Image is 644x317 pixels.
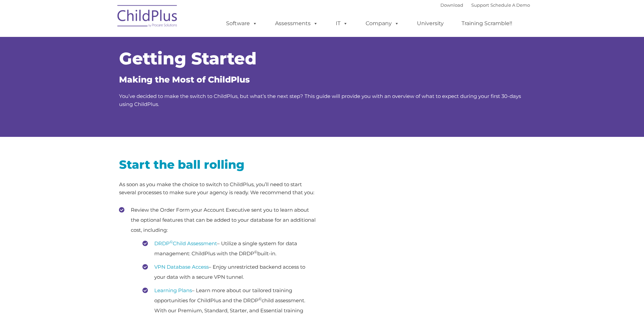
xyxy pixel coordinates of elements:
[170,240,173,244] sup: ©
[119,74,250,85] span: Making the Most of ChildPlus
[359,17,406,30] a: Company
[254,250,257,254] sup: ©
[259,297,262,301] sup: ©
[440,2,530,8] font: |
[440,2,463,8] a: Download
[329,17,355,30] a: IT
[119,48,257,69] span: Getting Started
[268,17,325,30] a: Assessments
[455,17,519,30] a: Training Scramble!!
[410,17,450,30] a: University
[114,0,181,34] img: ChildPlus by Procare Solutions
[154,240,217,247] a: DRDP©Child Assessment
[119,180,317,197] p: As soon as you make the choice to switch to ChildPlus, you’ll need to start several processes to ...
[471,2,489,8] a: Support
[143,239,317,259] li: – Utilize a single system for data management: ChildPlus with the DRDP built-in.
[119,93,521,107] span: You’ve decided to make the switch to ChildPlus, but what’s the next step? This guide will provide...
[490,2,530,8] a: Schedule A Demo
[219,17,264,30] a: Software
[119,157,317,172] h2: Start the ball rolling
[154,287,192,294] a: Learning Plans
[154,264,209,270] a: VPN Database Access
[143,262,317,282] li: – Enjoy unrestricted backend access to your data with a secure VPN tunnel.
